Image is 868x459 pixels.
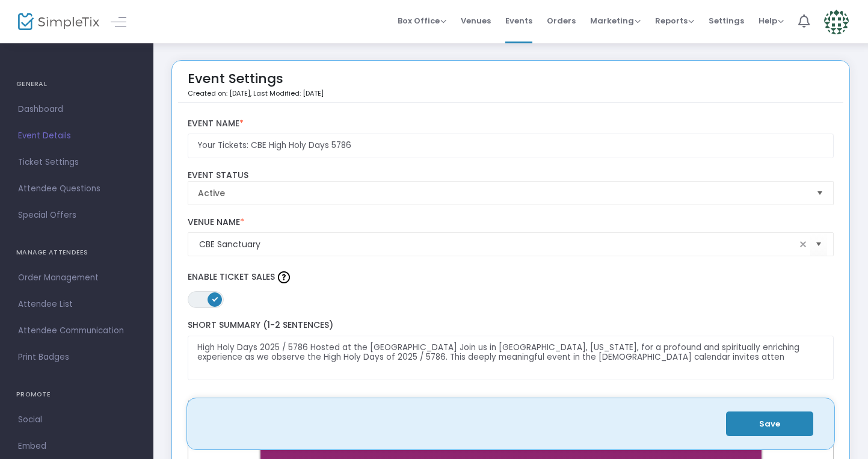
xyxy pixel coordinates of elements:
span: Active [198,187,807,199]
span: Marketing [590,15,641,26]
label: Event Name [188,119,834,129]
span: Event Details [18,128,135,144]
button: Select [810,232,827,257]
span: Settings [709,5,744,36]
span: Events [505,5,532,36]
h4: MANAGE ATTENDEES [16,241,137,265]
span: Short Summary (1-2 Sentences) [188,319,333,331]
span: Orders [547,5,576,36]
span: Special Offers [18,208,135,223]
span: Box Office [398,15,446,26]
span: Attendee List [18,297,135,312]
label: Enable Ticket Sales [188,268,834,286]
span: Ticket Settings [18,155,135,170]
span: Attendee Questions [18,181,135,197]
span: Dashboard [18,102,135,117]
span: Attendee Communication [18,323,135,339]
span: Embed [18,439,135,454]
p: Created on: [DATE] [188,88,324,99]
span: , Last Modified: [DATE] [250,88,324,98]
label: Event Status [188,170,834,181]
span: Reports [655,15,694,26]
h4: GENERAL [16,72,137,96]
span: Social [18,412,135,428]
div: Event Settings [188,67,324,102]
span: Venues [461,5,491,36]
span: Print Badges [18,350,135,365]
label: Tell us about your event [182,392,840,417]
input: Select Venue [199,238,796,251]
input: Enter Event Name [188,134,834,158]
span: Order Management [18,270,135,286]
h4: PROMOTE [16,383,137,407]
img: question-mark [278,271,290,283]
span: Help [759,15,784,26]
span: ON [212,296,218,302]
button: Select [811,182,828,205]
label: Venue Name [188,217,834,228]
button: Save [726,411,813,436]
span: clear [796,237,810,251]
